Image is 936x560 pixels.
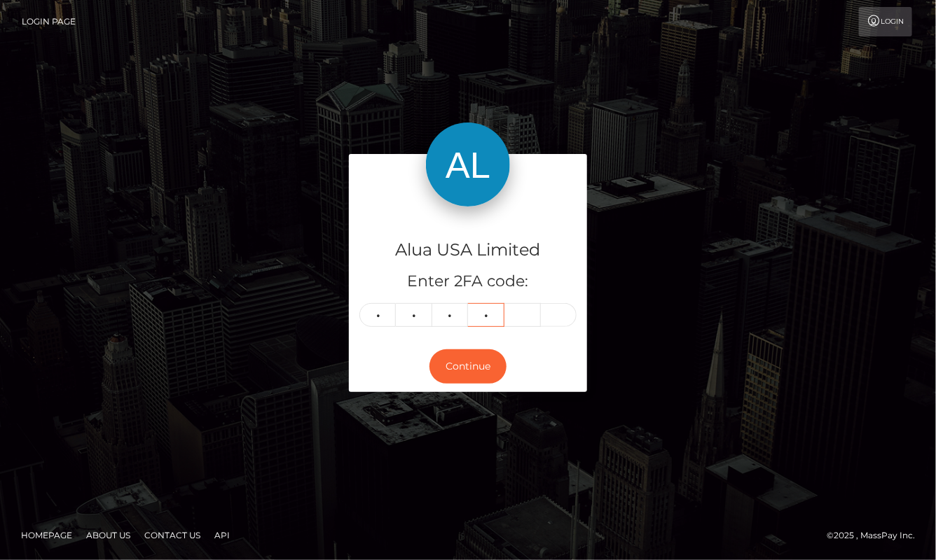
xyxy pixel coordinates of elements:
a: API [209,524,235,546]
button: Continue [429,349,507,384]
img: Alua USA Limited [426,122,510,206]
h5: Enter 2FA code: [359,271,577,293]
a: Login Page [22,7,76,36]
a: Contact Us [139,524,206,546]
a: About Us [81,524,136,546]
a: Login [859,7,912,36]
a: Homepage [15,524,78,546]
h4: Alua USA Limited [359,238,577,262]
div: © 2025 , MassPay Inc. [827,528,925,543]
